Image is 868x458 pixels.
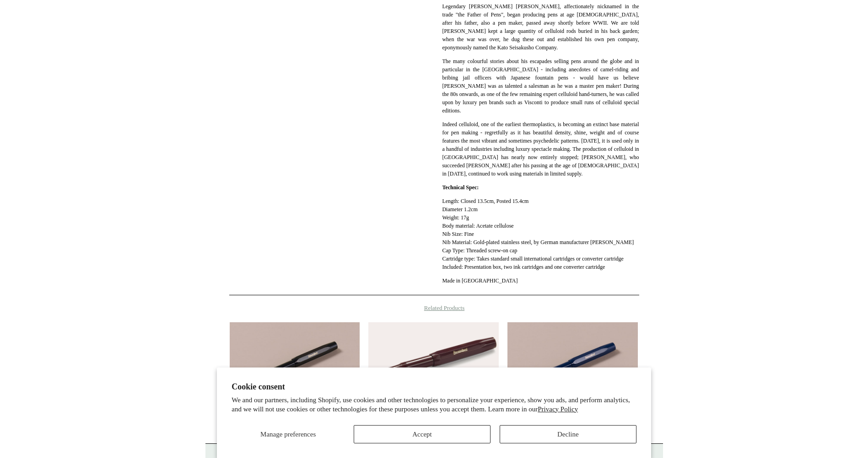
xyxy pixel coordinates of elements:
p: We and our partners, including Shopify, use cookies and other technologies to personalize your ex... [232,396,636,414]
p: Length: Closed 13.5cm, Posted 15.4cm Diameter 1.2cm Weight: 17g Body material: Acetate cellulose ... [442,197,639,271]
button: Manage preferences [232,425,345,443]
p: Made in [GEOGRAPHIC_DATA] [442,277,639,285]
button: Accept [354,425,491,443]
h4: Related Products [205,304,663,312]
img: Black Kaweco Classic Sport Fountain Pen [230,322,360,405]
h2: Cookie consent [232,382,636,392]
p: Indeed celluloid, one of the earliest thermoplastics, is becoming an extinct base material for pe... [442,120,639,178]
img: Burgundy Kaweco Classic Sport Fountain Pen [368,322,498,405]
a: Navy Kaweco Classic Sport Fountain Pen Navy Kaweco Classic Sport Fountain Pen [507,322,637,405]
span: Manage preferences [260,431,316,438]
a: Burgundy Kaweco Classic Sport Fountain Pen Burgundy Kaweco Classic Sport Fountain Pen [368,322,498,405]
a: Black Kaweco Classic Sport Fountain Pen Black Kaweco Classic Sport Fountain Pen [230,322,360,405]
a: Privacy Policy [538,405,578,413]
p: The many colourful stories about his escapades selling pens around the globe and in particular in... [442,57,639,115]
p: Legendary [PERSON_NAME] [PERSON_NAME], affectionately nicknamed in the trade "the Father of Pens"... [442,2,639,52]
strong: Technical Spec: [442,184,479,191]
button: Decline [500,425,636,443]
img: Navy Kaweco Classic Sport Fountain Pen [507,322,637,405]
